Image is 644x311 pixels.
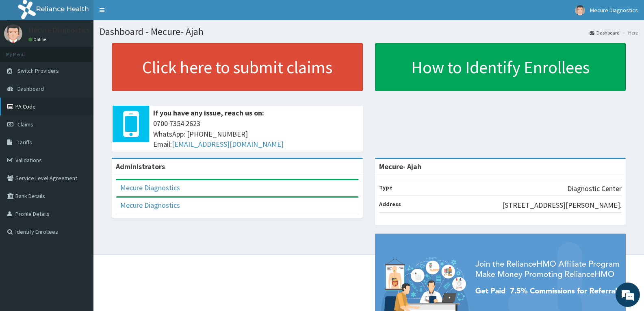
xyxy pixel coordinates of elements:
[17,121,33,128] span: Claims
[620,29,638,36] li: Here
[375,43,626,91] a: How to Identify Enrollees
[575,5,585,15] img: User Image
[379,184,392,191] b: Type
[502,200,622,211] p: [STREET_ADDRESS][PERSON_NAME].
[379,200,401,208] b: Address
[120,200,180,210] a: Mecure Diagnostics
[17,67,59,74] span: Switch Providers
[120,183,180,192] a: Mecure Diagnostics
[100,26,638,37] h1: Dashboard - Mecure- Ajah
[590,29,620,36] a: Dashboard
[153,118,359,150] span: 0700 7354 2623 WhatsApp: [PHONE_NUMBER] Email:
[28,26,90,34] p: Mecure Diagnostics
[112,43,363,91] a: Click here to submit claims
[4,24,22,43] img: User Image
[567,183,622,194] p: Diagnostic Center
[17,85,44,92] span: Dashboard
[172,139,284,149] a: [EMAIL_ADDRESS][DOMAIN_NAME]
[590,7,638,14] span: Mecure Diagnostics
[116,162,165,171] b: Administrators
[153,108,264,117] b: If you have any issue, reach us on:
[379,162,421,171] strong: Mecure- Ajah
[28,37,48,42] a: Online
[17,139,32,146] span: Tariffs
